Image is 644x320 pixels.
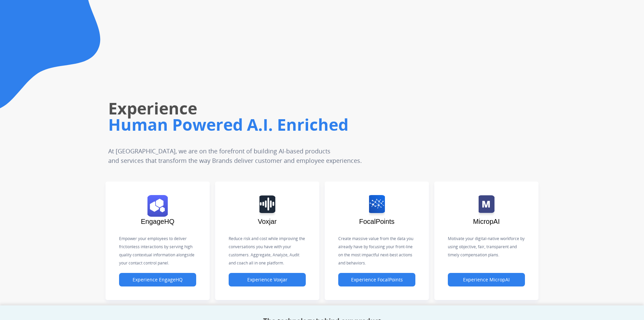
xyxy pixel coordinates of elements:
[119,235,196,267] p: Empower your employees to deliver frictionless interactions by serving high quality contextual in...
[338,273,415,286] button: Experience FocalPoints
[119,273,196,286] button: Experience EngageHQ
[229,235,306,267] p: Reduce risk and cost while improving the conversations you have with your customers. Aggregate, A...
[359,218,395,225] span: FocalPoints
[119,277,196,283] a: Experience EngageHQ
[448,273,525,286] button: Experience MicropAI
[141,218,175,225] span: EngageHQ
[108,146,411,165] p: At [GEOGRAPHIC_DATA], we are on the forefront of building AI-based products and services that tra...
[473,218,500,225] span: MicropAI
[448,235,525,259] p: Motivate your digital-native workforce by using objective, fair, transparent and timely compensat...
[108,114,455,135] h1: Human Powered A.I. Enriched
[108,98,455,119] h1: Experience
[259,195,275,217] img: logo
[147,195,168,217] img: logo
[338,235,415,267] p: Create massive value from the data you already have by focusing your front-line on the most impac...
[369,195,385,217] img: logo
[338,277,415,283] a: Experience FocalPoints
[229,273,306,286] button: Experience Voxjar
[479,195,495,217] img: logo
[229,277,306,283] a: Experience Voxjar
[448,277,525,283] a: Experience MicropAI
[258,218,277,225] span: Voxjar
